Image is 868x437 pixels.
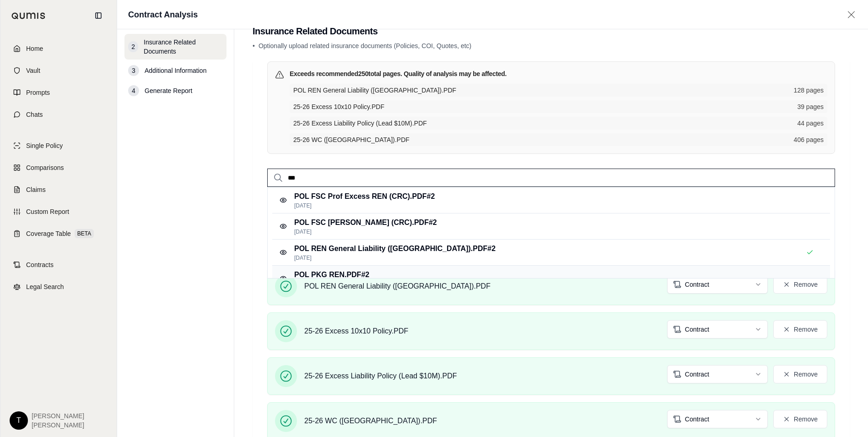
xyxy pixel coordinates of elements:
[304,281,491,292] span: POL REN General Liability ([GEOGRAPHIC_DATA]).PDF
[294,243,496,254] p: POL REN General Liability ([GEOGRAPHIC_DATA]).PDF #2
[6,255,111,275] a: Contracts
[26,44,43,53] span: Home
[253,42,255,49] span: •
[293,102,792,111] span: 25-26 Excess 10x10 Policy.PDF
[145,66,206,75] span: Additional Information
[773,275,827,294] button: Remove
[293,119,792,128] span: 25-26 Excess Liability Policy (Lead $10M).PDF
[293,86,788,95] span: POL REN General Liability (Hartford).PDF
[6,38,111,59] a: Home
[293,135,788,144] span: 25-26 WC (Hartford).PDF
[6,60,111,81] a: Vault
[26,88,50,97] span: Prompts
[26,185,46,194] span: Claims
[6,202,111,222] a: Custom Report
[6,104,111,125] a: Chats
[294,217,437,228] p: POL FSC [PERSON_NAME] (CRC).PDF #2
[797,119,824,128] span: 44 pages
[290,69,507,78] h3: Exceeds recommended 250 total pages. Quality of analysis may be affected.
[773,410,827,428] button: Remove
[253,25,850,38] h2: Insurance Related Documents
[6,224,111,244] a: Coverage TableBETA
[128,41,138,52] div: 2
[773,365,827,383] button: Remove
[128,85,139,96] div: 4
[26,207,69,216] span: Custom Report
[91,8,106,23] button: Collapse sidebar
[797,102,824,111] span: 39 pages
[10,411,28,430] div: T
[304,371,457,382] span: 25-26 Excess Liability Policy (Lead $10M).PDF
[794,135,824,144] span: 406 pages
[773,320,827,339] button: Remove
[26,163,64,172] span: Comparisons
[6,136,111,156] a: Single Policy
[6,277,111,297] a: Legal Search
[304,326,408,337] span: 25-26 Excess 10x10 Policy.PDF
[26,260,54,269] span: Contracts
[26,110,43,119] span: Chats
[26,282,64,291] span: Legal Search
[26,66,40,75] span: Vault
[32,411,84,421] span: [PERSON_NAME]
[6,158,111,178] a: Comparisons
[259,42,471,49] span: Optionally upload related insurance documents (Policies, COI, Quotes, etc)
[6,82,111,103] a: Prompts
[128,8,198,21] h1: Contract Analysis
[794,86,824,95] span: 128 pages
[26,229,71,238] span: Coverage Table
[26,141,63,150] span: Single Policy
[294,191,435,202] p: POL FSC Prof Excess REN (CRC).PDF #2
[6,180,111,200] a: Claims
[32,421,84,430] span: [PERSON_NAME]
[75,229,94,238] span: BETA
[144,38,223,56] span: Insurance Related Documents
[294,228,437,235] p: [DATE]
[304,415,437,426] span: 25-26 WC ([GEOGRAPHIC_DATA]).PDF
[294,254,496,262] p: [DATE]
[145,86,192,95] span: Generate Report
[128,65,139,76] div: 3
[11,12,46,19] img: Qumis Logo
[294,202,435,209] p: [DATE]
[294,269,369,280] p: POL PKG REN.PDF #2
